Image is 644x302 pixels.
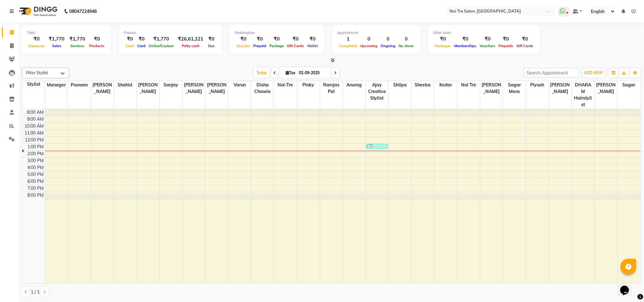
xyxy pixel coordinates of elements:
span: Sales [51,44,63,48]
div: Appointment [337,30,415,36]
input: 2025-09-02 [297,68,328,78]
button: ADD NEW [582,69,604,77]
div: 9:00 AM [26,116,45,123]
div: ₹0 [124,36,136,43]
span: No show [397,44,415,48]
span: [PERSON_NAME] [137,81,159,96]
div: 12:00 PM [24,137,45,143]
div: 8:00 PM [26,192,45,199]
div: 10:00 AM [23,123,45,129]
div: 0 [379,36,397,43]
div: Stylist [22,81,45,88]
span: Card [136,44,147,48]
span: Memberships [453,44,478,48]
span: Online/Custom [147,44,175,48]
div: 0 [397,36,415,43]
span: Today [254,68,270,78]
input: Search Appointment [524,68,579,78]
img: logo [16,3,59,20]
div: ₹0 [285,36,305,43]
div: 7:00 PM [26,185,45,192]
span: Sanjay [160,81,182,89]
span: Shilpa [388,81,411,89]
span: Packages [433,44,453,48]
span: Petty cash [180,44,201,48]
div: ₹0 [206,36,217,43]
span: [PERSON_NAME] [183,81,205,96]
span: Due [206,44,216,48]
span: [PERSON_NAME] [480,81,503,96]
span: [PERSON_NAME] [595,81,617,96]
div: 8:00 AM [26,109,45,116]
span: Products [88,44,106,48]
div: ₹26,61,221 [175,36,206,43]
div: ₹1,770 [67,36,88,43]
span: 1 / 1 [31,289,40,295]
span: Ramjas Pal [320,81,343,96]
div: ₹0 [252,36,268,43]
span: Varun [228,81,251,89]
div: ₹0 [453,36,478,43]
span: Prepaids [497,44,515,48]
div: ₹0 [497,36,515,43]
div: ₹1,770 [46,36,67,43]
span: Poonam [68,81,91,89]
div: 0 [359,36,379,43]
span: Noi Tre [457,81,480,89]
span: Gift Cards [515,44,535,48]
div: ₹0 [235,36,252,43]
div: 1:00 PM [26,144,45,150]
span: Shahid [114,81,136,89]
iframe: chat widget [618,277,638,296]
div: 11:00 AM [23,130,45,136]
span: Disha Chawla [251,81,274,96]
span: piyush [526,81,548,89]
span: Manager [45,81,68,89]
div: ₹0 [268,36,285,43]
span: ADD NEW [584,70,603,75]
span: Kedar [434,81,457,89]
div: ₹0 [305,36,319,43]
span: Sagar [618,81,640,89]
div: 6:00 PM [26,178,45,185]
div: Redemption [235,30,319,36]
span: Noi-Tre [274,81,297,89]
span: Tue [284,70,297,75]
div: ₹1,770 [147,36,175,43]
span: [PERSON_NAME] [91,81,113,96]
span: Sheeba [411,81,434,89]
div: ₹0 [433,36,453,43]
span: Filter Stylist [26,70,48,75]
span: Sagar Mens [503,81,526,96]
span: DHARAM hairstylist [572,81,594,109]
span: Cash [124,44,136,48]
span: Voucher [235,44,252,48]
div: 3:00 PM [26,157,45,164]
span: Vouchers [478,44,497,48]
div: 5:00 PM [26,171,45,178]
div: ₹0 [88,36,106,43]
span: Pinky [297,81,320,89]
span: Ongoing [379,44,397,48]
div: ₹0 [478,36,497,43]
span: [PERSON_NAME] [549,81,571,96]
b: 08047224946 [69,3,97,20]
span: Wallet [305,44,319,48]
span: Anurag [343,81,365,89]
span: Package [268,44,285,48]
div: 2:00 PM [26,151,45,157]
span: Services [69,44,86,48]
div: 1 [337,36,359,43]
span: Expenses [27,44,46,48]
span: Completed [337,44,359,48]
div: ₹0 [136,36,147,43]
span: Gift Cards [285,44,305,48]
div: [PERSON_NAME], TK01, 12:55 PM-01:40 PM, Hair - Creative Artist ([DEMOGRAPHIC_DATA]) (₹1500) [366,144,387,148]
div: Other sales [433,30,535,36]
div: ₹0 [515,36,535,43]
div: 4:00 PM [26,164,45,171]
div: Total [27,30,106,36]
span: Prepaid [252,44,268,48]
span: [PERSON_NAME] [205,81,228,96]
span: Upcoming [359,44,379,48]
